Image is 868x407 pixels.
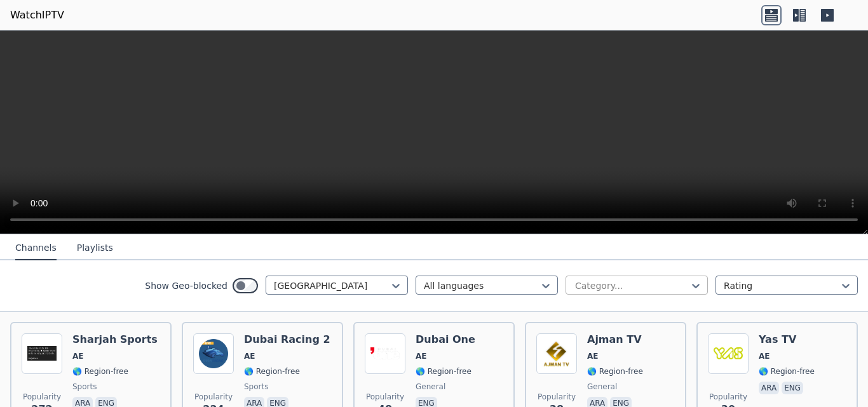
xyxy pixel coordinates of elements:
span: general [587,382,617,392]
button: Playlists [77,236,113,260]
span: AE [759,351,770,361]
span: general [416,382,445,392]
span: 🌎 Region-free [244,366,300,377]
h6: Yas TV [759,333,815,346]
h6: Dubai Racing 2 [244,333,330,346]
span: sports [244,382,268,392]
label: Show Geo-blocked [145,279,227,292]
span: Popularity [366,392,404,402]
span: AE [416,351,426,361]
span: 🌎 Region-free [416,366,471,377]
img: Yas TV [708,333,749,374]
span: 🌎 Region-free [759,366,815,377]
p: ara [759,382,779,394]
span: Popularity [709,392,747,402]
button: Channels [15,236,57,260]
span: 🌎 Region-free [72,366,128,377]
h6: Sharjah Sports [72,333,158,346]
h6: Dubai One [416,333,475,346]
img: Dubai One [365,333,405,374]
span: AE [244,351,255,361]
span: sports [72,382,97,392]
span: AE [72,351,83,361]
span: Popularity [194,392,233,402]
a: WatchIPTV [10,8,64,23]
span: AE [587,351,598,361]
span: Popularity [23,392,61,402]
img: Dubai Racing 2 [193,333,234,374]
h6: Ajman TV [587,333,643,346]
span: 🌎 Region-free [587,366,643,377]
img: Sharjah Sports [22,333,62,374]
p: eng [782,382,803,394]
img: Ajman TV [536,333,577,374]
span: Popularity [538,392,576,402]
